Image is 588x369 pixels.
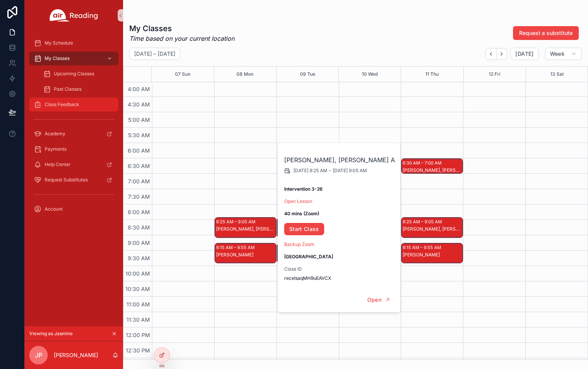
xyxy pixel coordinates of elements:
button: Next [496,48,507,60]
span: 9:00 AM [126,239,152,246]
span: 8:00 AM [126,209,152,215]
span: Help Center [45,161,71,168]
button: Back [485,48,496,60]
div: [PERSON_NAME], [PERSON_NAME] A [216,226,276,232]
strong: Intervention 3-26 [284,186,323,192]
span: 7:00 AM [126,178,152,184]
button: Open [362,294,396,306]
h2: [PERSON_NAME], [PERSON_NAME] A [284,155,395,165]
div: [PERSON_NAME] [216,252,276,258]
a: Past Classes [38,82,118,96]
span: Academy [45,131,65,137]
span: JP [35,351,42,360]
span: 12:30 PM [124,347,152,354]
span: 7:30 AM [126,193,152,200]
span: 4:30 AM [126,101,152,108]
div: 9:15 AM – 9:55 AM[PERSON_NAME] [401,243,463,263]
div: 6:30 AM – 7:00 AM [403,159,443,167]
img: App logo [50,9,98,22]
span: 10:30 AM [123,286,152,292]
span: 5:00 AM [126,116,152,123]
span: 6:30 AM [126,163,152,169]
span: 4:00 AM [126,86,152,92]
div: 6:30 AM – 7:00 AM[PERSON_NAME], [PERSON_NAME] [401,159,463,173]
span: 11:00 AM [125,301,152,307]
span: Payments [45,146,67,152]
span: [DATE] [515,50,533,57]
h2: [DATE] – [DATE] [134,50,175,58]
span: Upcoming Classes [54,71,94,77]
button: [DATE] [510,48,538,60]
button: 07 Sun [175,66,190,82]
strong: [GEOGRAPHIC_DATA] [284,254,333,259]
span: 12:00 PM [124,332,152,338]
button: 11 Thu [425,66,439,82]
div: 8:25 AM – 9:05 AM[PERSON_NAME], [PERSON_NAME] A [215,218,276,237]
a: Open Lesson [284,198,312,204]
span: My Classes [45,55,70,61]
a: Backup Zoom [284,241,315,247]
p: [PERSON_NAME] [54,351,98,359]
a: Payments [29,142,118,156]
button: 12 Fri [489,66,500,82]
span: Class Feedback [45,101,79,108]
span: - [329,168,331,174]
a: Request Substitutes [29,173,118,187]
button: 10 Wed [362,66,378,82]
a: Account [29,202,118,216]
a: Help Center [29,158,118,171]
div: [PERSON_NAME] [403,252,462,258]
button: 08 Mon [237,66,253,82]
a: My Classes [29,52,118,65]
em: Time based on your current location [129,34,235,43]
button: Request a substitute [513,26,579,40]
div: 9:15 AM – 9:55 AM[PERSON_NAME] [215,243,276,263]
span: 10:00 AM [123,270,152,277]
a: Class Feedback [29,98,118,111]
div: 9:15 AM – 9:55 AM [216,244,257,251]
div: 8:25 AM – 9:05 AM [403,218,444,226]
span: Open [367,296,381,303]
div: [PERSON_NAME], [PERSON_NAME] A [403,226,462,232]
span: receIsaqMH9uEAVCX [284,275,395,281]
span: Request Substitutes [45,177,88,183]
span: Past Classes [54,86,82,92]
div: 8:25 AM – 9:05 AM[PERSON_NAME], [PERSON_NAME] A [277,218,338,237]
a: Academy [29,127,118,141]
span: Account [45,206,63,212]
div: 9:15 AM – 9:55 AM[PERSON_NAME] [277,243,338,263]
span: 11:30 AM [125,316,152,323]
span: My Schedule [45,40,73,46]
span: 9:30 AM [126,255,152,261]
a: Upcoming Classes [38,67,118,81]
a: Start Class [284,223,324,235]
div: [PERSON_NAME], [PERSON_NAME] [403,167,462,173]
div: scrollable content [25,31,123,226]
button: Week [545,48,582,60]
span: Viewing as Jasmine [29,331,73,337]
span: 8:30 AM [126,224,152,231]
span: Week [550,50,565,57]
div: 8:25 AM – 9:05 AM [216,218,257,226]
span: [DATE] 8:25 AM [293,168,327,174]
div: 9:15 AM – 9:55 AM [403,244,443,251]
span: Request a substitute [519,29,573,37]
span: Class ID [284,266,395,272]
h1: My Classes [129,23,235,34]
span: 5:30 AM [126,132,152,138]
button: 09 Tue [300,66,315,82]
a: My Schedule [29,36,118,50]
button: 13 Sat [550,66,564,82]
span: 6:00 AM [126,147,152,154]
div: 8:25 AM – 9:05 AM[PERSON_NAME], [PERSON_NAME] A [401,218,463,237]
span: [DATE] 9:05 AM [333,168,367,174]
strong: 40 mins (Zoom) [284,211,319,216]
